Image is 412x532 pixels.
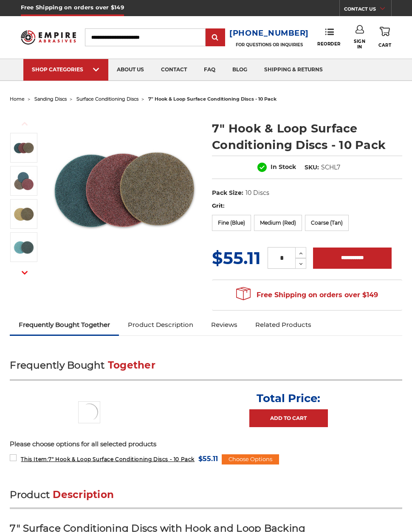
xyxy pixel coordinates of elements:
a: Cart [378,25,391,49]
a: Reviews [202,315,246,334]
span: Sign In [352,39,367,50]
span: 7" Hook & Loop Surface Conditioning Discs - 10 Pack [21,456,195,462]
a: about us [108,59,152,81]
span: Cart [378,42,391,48]
dd: 10 Discs [246,189,269,197]
img: Empire Abrasives [21,27,76,48]
a: surface conditioning discs [76,96,138,102]
a: Add to Cart [249,409,328,427]
a: sanding discs [34,96,67,102]
label: Grit: [212,202,402,210]
span: $55.11 [212,248,261,268]
a: [PHONE_NUMBER] [229,27,309,39]
button: Next [14,264,35,282]
span: Free Shipping on orders over $149 [236,287,378,304]
img: blue - fine surface conditioning hook and loop disc [13,236,34,258]
h1: 7" Hook & Loop Surface Conditioning Discs - 10 Pack [212,120,402,153]
div: SHOP CATEGORIES [32,66,100,73]
span: $55.11 [198,453,218,464]
a: Related Products [246,315,320,334]
img: 7 inch surface conditioning discs [78,401,100,423]
span: In Stock [271,163,296,171]
button: Previous [14,115,35,133]
a: CONTACT US [344,4,391,16]
span: Together [108,359,155,371]
a: blog [224,59,256,81]
p: FOR QUESTIONS OR INQUIRIES [229,42,309,48]
a: Reorder [317,28,341,46]
a: Product Description [119,315,202,334]
span: Reorder [317,41,341,47]
img: 7 inch surface conditioning discs [49,113,200,264]
input: Submit [207,29,224,46]
span: Description [53,489,114,501]
a: faq [195,59,224,81]
a: home [10,96,25,102]
dt: SKU: [305,163,319,172]
div: Choose Options [222,454,279,464]
span: Frequently Bought [10,359,104,371]
dd: SCHL7 [321,163,340,172]
p: Please choose options for all selected products [10,439,402,449]
dt: Pack Size: [212,189,243,197]
span: Product [10,489,50,501]
a: Frequently Bought Together [10,315,119,334]
a: contact [152,59,195,81]
span: 7" hook & loop surface conditioning discs - 10 pack [148,96,277,102]
img: 7 inch non woven scotchbrite discs [13,170,34,191]
strong: This Item: [21,456,48,462]
img: 7 inch surface conditioning discs [13,137,34,158]
p: Total Price: [257,391,320,405]
a: shipping & returns [256,59,331,81]
img: tan - coarse surface conditioning hook and loop disc [13,203,34,225]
